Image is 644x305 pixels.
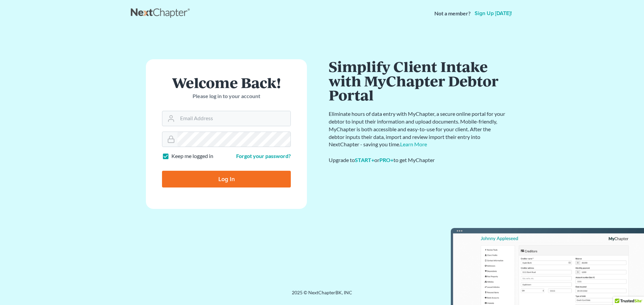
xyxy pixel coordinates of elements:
h1: Welcome Back! [162,75,291,90]
label: Keep me logged in [171,152,213,160]
strong: Not a member? [434,10,471,17]
p: Please log in to your account [162,92,291,100]
div: 2025 © NextChapterBK, INC [131,289,513,301]
input: Email Address [177,111,290,126]
div: Upgrade to or to get MyChapter [329,156,506,164]
h1: Simplify Client Intake with MyChapter Debtor Portal [329,59,506,102]
a: START+ [355,157,374,163]
a: PRO+ [379,157,393,163]
input: Log In [162,171,291,187]
a: Forgot your password? [236,153,291,159]
p: Eliminate hours of data entry with MyChapter, a secure online portal for your debtor to input the... [329,110,506,148]
a: Learn More [400,141,427,147]
a: Sign up [DATE]! [473,11,513,16]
